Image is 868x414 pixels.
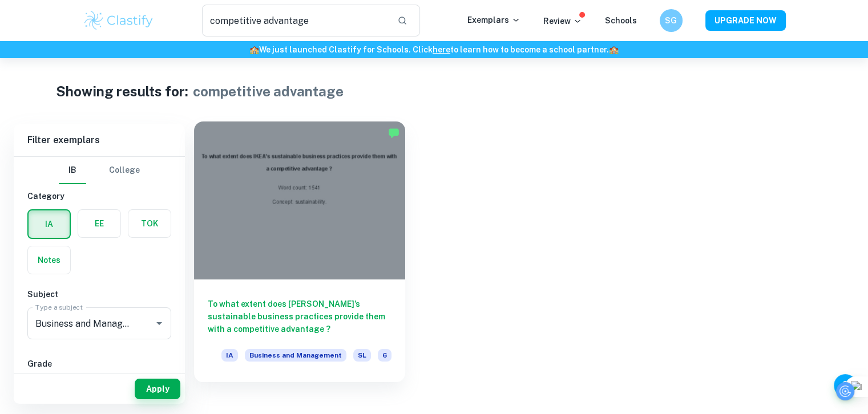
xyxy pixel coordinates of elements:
[2,43,866,56] h6: We just launched Clastify for Schools. Click to learn how to become a school partner.
[834,374,857,397] button: Help and Feedback
[705,10,786,31] button: UPGRADE NOW
[543,15,582,27] p: Review
[109,157,140,184] button: College
[221,349,238,362] span: IA
[27,358,171,370] h6: Grade
[128,210,171,237] button: TOK
[660,9,683,32] button: SG
[27,288,171,301] h6: Subject
[27,190,171,202] h6: Category
[14,124,185,156] h6: Filter exemplars
[135,379,180,399] button: Apply
[59,157,86,184] button: IB
[56,81,188,102] h1: Showing results for:
[664,14,677,27] h6: SG
[29,210,70,238] button: IA
[28,246,70,274] button: Notes
[605,16,637,25] a: Schools
[378,349,391,362] span: 6
[193,81,344,102] h1: competitive advantage
[245,349,346,362] span: Business and Management
[208,298,391,335] h6: To what extent does [PERSON_NAME]’s sustainable business practices provide them with a competitiv...
[609,45,619,54] span: 🏫
[388,127,399,139] img: Marked
[151,315,167,331] button: Open
[83,9,155,32] img: Clastify logo
[35,302,83,312] label: Type a subject
[433,45,450,54] a: here
[249,45,259,54] span: 🏫
[353,349,371,362] span: SL
[59,157,140,184] div: Filter type choice
[194,124,405,385] a: To what extent does [PERSON_NAME]’s sustainable business practices provide them with a competitiv...
[78,210,120,237] button: EE
[202,5,389,36] input: Search for any exemplars...
[467,14,520,26] p: Exemplars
